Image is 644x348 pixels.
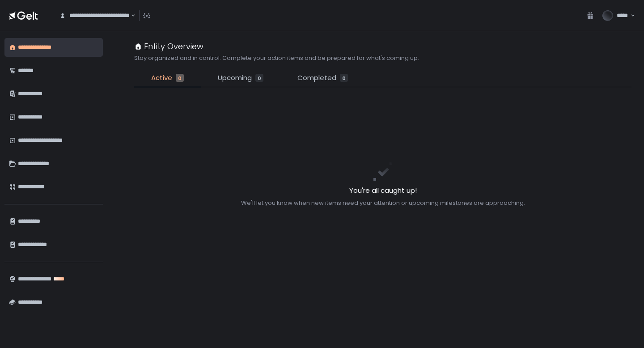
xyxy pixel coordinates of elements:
span: Active [151,73,172,83]
h2: You're all caught up! [241,186,525,196]
div: 0 [340,74,348,82]
span: Completed [297,73,336,83]
div: 0 [176,74,184,82]
h2: Stay organized and in control. Complete your action items and be prepared for what's coming up. [134,54,419,62]
div: Search for option [54,6,136,25]
div: We'll let you know when new items need your attention or upcoming milestones are approaching. [241,199,525,207]
div: 0 [255,74,263,82]
input: Search for option [130,11,130,20]
span: Upcoming [218,73,252,83]
div: Entity Overview [134,40,203,52]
